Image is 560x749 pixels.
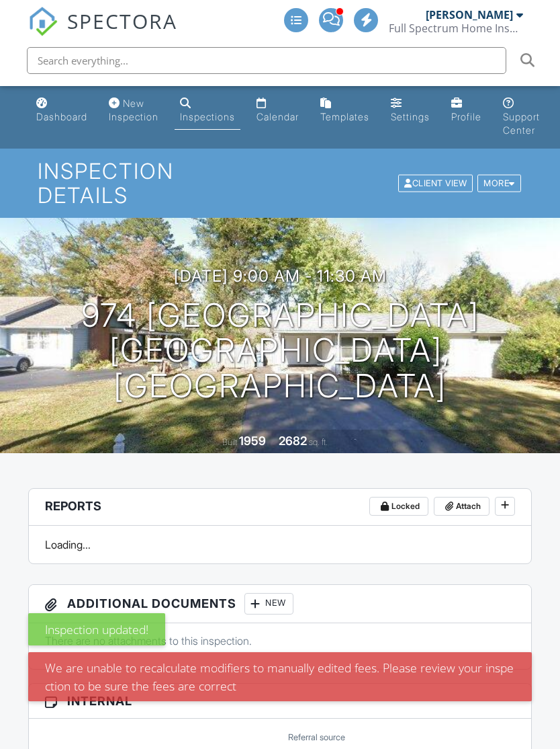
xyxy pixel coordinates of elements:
[446,91,487,130] a: Profile
[309,437,328,447] span: sq. ft.
[385,91,435,130] a: Settings
[38,159,522,206] h1: Inspection Details
[498,91,545,143] a: Support Center
[28,7,58,36] img: The Best Home Inspection Software - Spectora
[391,111,430,122] div: Settings
[67,7,177,35] span: SPECTORA
[288,732,345,744] label: Referral source
[109,97,158,122] div: New Inspection
[28,18,177,46] a: SPECTORA
[174,267,387,285] h3: [DATE] 9:00 am - 11:30 am
[256,111,299,122] div: Calendar
[477,174,521,192] div: More
[279,434,307,448] div: 2682
[451,111,481,122] div: Profile
[251,91,304,130] a: Calendar
[29,585,532,623] h3: Additional Documents
[103,91,164,130] a: New Inspection
[426,8,513,22] div: [PERSON_NAME]
[175,91,240,130] a: Inspections
[28,652,532,701] div: We are unable to recalculate modifiers to manually edited fees. Please review your inspection to ...
[31,91,93,130] a: Dashboard
[244,593,293,615] div: New
[36,111,87,122] div: Dashboard
[503,111,540,136] div: Support Center
[397,178,476,188] a: Client View
[320,111,369,122] div: Templates
[398,174,473,192] div: Client View
[239,434,266,448] div: 1959
[27,47,506,74] input: Search everything...
[315,91,375,130] a: Templates
[21,298,539,404] h1: 974 [GEOGRAPHIC_DATA] [GEOGRAPHIC_DATA], [GEOGRAPHIC_DATA]
[29,684,532,719] h3: Internal
[180,111,235,122] div: Inspections
[222,437,237,447] span: Built
[28,613,165,645] div: Inspection updated!
[389,22,523,35] div: Full Spectrum Home Inspectors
